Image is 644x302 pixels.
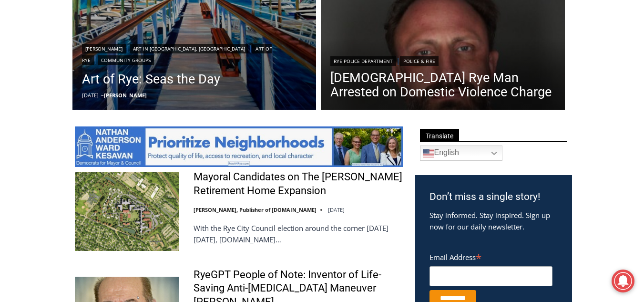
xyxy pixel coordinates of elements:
div: "[PERSON_NAME] and I covered the [DATE] Parade, which was a really eye opening experience as I ha... [241,0,450,93]
a: Rye Police Department [330,56,396,66]
a: English [420,146,502,161]
a: [DEMOGRAPHIC_DATA] Rye Man Arrested on Domestic Violence Charge [330,71,555,99]
h3: Don’t miss a single story! [429,189,558,205]
div: | | | [82,42,307,65]
div: | [330,54,555,66]
a: [PERSON_NAME], Publisher of [DOMAIN_NAME] [194,206,317,213]
a: Art of Rye: Seas the Day [82,70,307,89]
time: [DATE] [82,92,99,99]
a: Intern @ [DOMAIN_NAME] [229,93,462,119]
a: Police & Fire [400,56,439,66]
span: Intern @ [DOMAIN_NAME] [249,95,442,116]
a: [PERSON_NAME] [82,44,126,53]
time: [DATE] [328,206,345,213]
span: Translate [420,129,459,142]
span: – [101,92,104,99]
img: Mayoral Candidates on The Osborn Retirement Home Expansion [75,172,179,250]
a: Art in [GEOGRAPHIC_DATA], [GEOGRAPHIC_DATA] [130,44,248,53]
a: [PERSON_NAME] [104,92,147,99]
a: Mayoral Candidates on The [PERSON_NAME] Retirement Home Expansion [194,170,403,198]
p: With the Rye City Council election around the corner [DATE][DATE], [DOMAIN_NAME]… [194,222,403,245]
p: Stay informed. Stay inspired. Sign up now for our daily newsletter. [429,209,558,232]
img: en [423,147,434,159]
label: Email Address [429,248,552,265]
a: Community Groups [98,55,154,65]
